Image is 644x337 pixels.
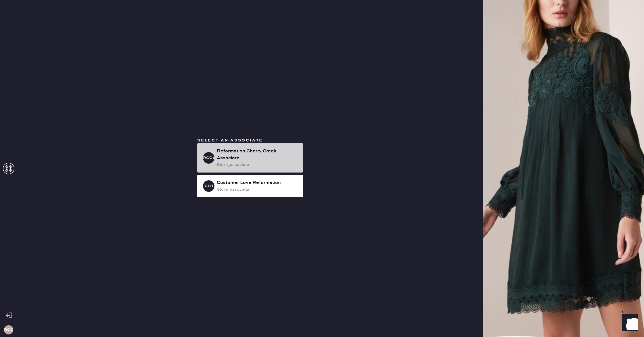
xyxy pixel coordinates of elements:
div: Reformation Cherry Creek Associate [217,148,298,162]
span: Select an associate [197,138,263,143]
h3: CLR [204,184,213,188]
h3: RCCA [203,156,214,160]
div: Customer Love Reformation [217,179,298,186]
h3: RCC [4,328,13,332]
div: store_associate [217,162,298,168]
iframe: Front Chat [617,311,641,336]
div: store_associate [217,186,298,193]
